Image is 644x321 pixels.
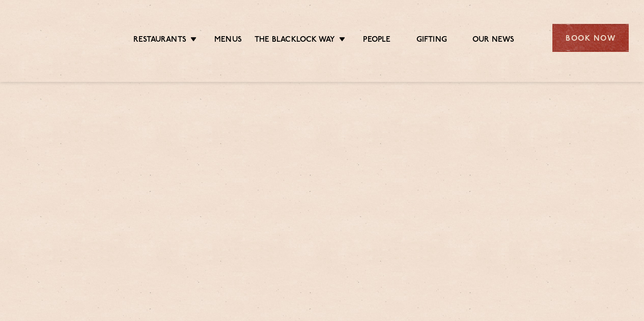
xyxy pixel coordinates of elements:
a: Menus [214,35,242,46]
img: svg%3E [15,10,100,67]
a: Restaurants [133,35,186,46]
a: Gifting [416,35,447,46]
a: Our News [472,35,515,46]
div: Book Now [552,24,629,52]
a: People [363,35,390,46]
a: The Blacklock Way [255,35,335,46]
